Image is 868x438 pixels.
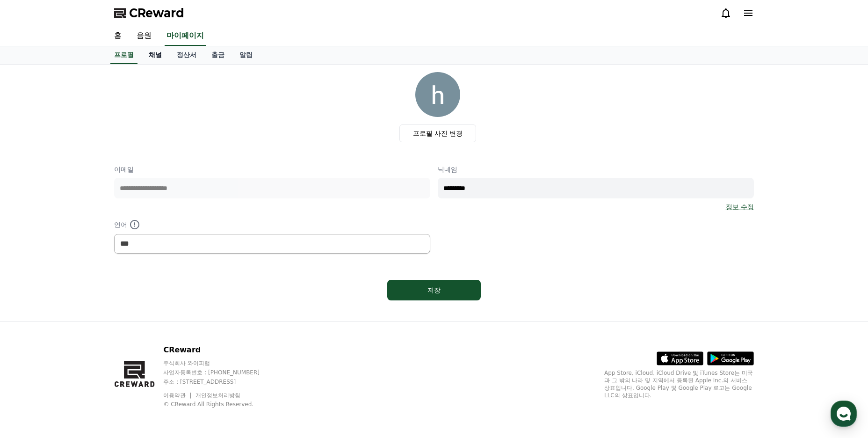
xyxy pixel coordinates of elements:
[163,401,277,408] p: © CReward All Rights Reserved.
[415,72,460,117] img: profile_image
[163,344,277,356] p: CReward
[204,46,232,64] a: 출금
[169,46,204,64] a: 정산서
[141,46,169,64] a: 채널
[110,46,137,64] a: 프로필
[114,6,184,21] a: CReward
[114,165,430,174] p: 이메일
[726,202,754,212] a: 정보 수정
[114,219,430,230] p: 언어
[121,297,180,320] a: 설정
[163,359,277,367] p: 주식회사 와이피랩
[438,165,754,174] p: 닉네임
[3,297,62,320] a: 홈
[387,280,481,300] button: 저장
[163,378,277,386] p: 주소 : [STREET_ADDRESS]
[86,311,97,319] span: 대화
[604,369,754,399] p: App Store, iCloud, iCloud Drive 및 iTunes Store는 미국과 그 밖의 나라 및 지역에서 등록된 Apple Inc.의 서비스 상표입니다. Goo...
[163,369,277,376] p: 사업자등록번호 : [PHONE_NUMBER]
[399,124,477,142] label: 프로필 사진 변경
[107,26,129,46] a: 홈
[29,311,35,318] span: 홈
[195,392,240,399] a: 개인정보처리방침
[232,46,260,64] a: 알림
[62,297,121,320] a: 대화
[163,392,193,399] a: 이용약관
[129,26,159,46] a: 음원
[129,6,184,21] span: CReward
[406,285,462,295] div: 저장
[165,26,206,46] a: 마이페이지
[145,311,156,318] span: 설정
